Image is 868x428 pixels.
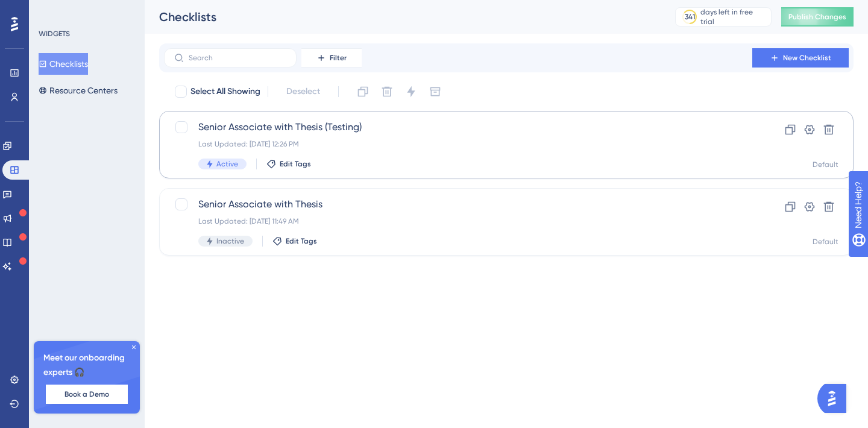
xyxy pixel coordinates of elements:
[159,8,645,25] div: Checklists
[266,159,311,169] button: Edit Tags
[685,12,695,22] div: 341
[198,120,718,134] span: Senior Associate with Thesis (Testing)
[198,139,718,149] div: Last Updated: [DATE] 12:26 PM
[216,236,244,246] span: Inactive
[43,351,130,380] span: Meet our onboarding experts 🎧
[330,53,347,63] span: Filter
[301,48,362,68] button: Filter
[788,12,846,22] span: Publish Changes
[28,3,75,17] span: Need Help?
[189,54,286,62] input: Search
[190,84,260,99] span: Select All Showing
[39,53,88,75] button: Checklists
[783,53,831,63] span: New Checklist
[700,7,767,27] div: days left in free trial
[46,385,128,404] button: Book a Demo
[813,237,838,247] div: Default
[272,236,317,246] button: Edit Tags
[216,159,238,169] span: Active
[813,160,838,169] div: Default
[198,197,718,212] span: Senior Associate with Thesis
[198,216,718,226] div: Last Updated: [DATE] 11:49 AM
[752,48,849,68] button: New Checklist
[781,7,854,27] button: Publish Changes
[286,84,320,99] span: Deselect
[275,81,331,102] button: Deselect
[39,29,70,39] div: WIDGETS
[39,80,118,101] button: Resource Centers
[286,236,317,246] span: Edit Tags
[280,159,311,169] span: Edit Tags
[817,380,854,417] iframe: UserGuiding AI Assistant Launcher
[64,389,109,399] span: Book a Demo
